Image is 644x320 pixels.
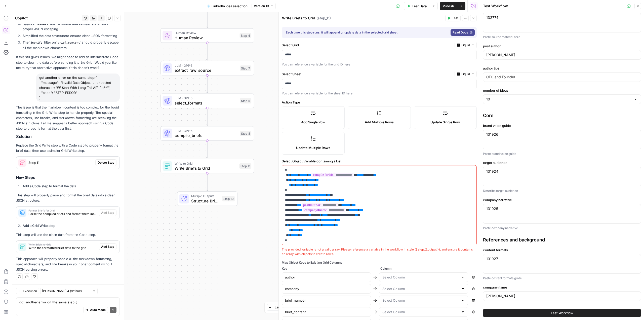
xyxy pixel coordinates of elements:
[175,132,237,138] span: compile_briefs
[16,256,120,272] p: This approach will properly handle all the markdown formatting, special characters, and line brea...
[98,160,114,165] span: Delete Step
[483,236,641,243] div: References and background
[28,209,97,212] span: Format Briefs for Grid
[455,42,477,48] button: Liquid
[483,44,641,49] label: post author
[483,123,641,128] label: brand voice guide
[99,209,116,216] button: Add Step
[461,72,470,76] span: Liquid
[175,165,237,171] span: Write Briefs to Grid
[296,145,330,150] span: Update Multiple Rows
[160,28,254,43] div: Human ReviewHuman ReviewStep 4
[382,309,459,314] input: Select Column
[16,232,120,237] p: This step will use the clean data from the Code step.
[28,246,97,250] span: Write the formatted brief data to the grid
[21,21,120,31] li: to ensure proper JSON escaping
[486,97,632,102] input: 10
[191,198,220,204] span: Structure Briefs as JSON
[160,61,254,76] div: LLM · GPT-5extract_raw_sourceStep 7
[365,120,394,125] span: Add Multiple Rows
[404,2,430,10] button: Test Data
[443,4,454,9] span: Publish
[240,65,252,71] div: Step 7
[275,305,282,309] span: 120%
[23,184,76,188] strong: Add a Code step to format the data
[382,275,459,280] input: Select Column
[206,76,208,93] g: Edge from step_7 to step_5
[483,34,641,40] p: Paste source material here
[191,194,220,198] span: Multiple Outputs
[42,289,90,294] input: Claude Sonnet 4 (default)
[23,224,55,228] strong: Add a Grid Write step
[483,309,641,317] button: Test Workflow
[483,112,641,119] div: Core
[175,128,237,133] span: LLM · GPT-5
[483,188,641,193] p: Describe target audience
[16,134,120,139] h2: Solution
[175,35,237,41] span: Human Review
[486,15,638,20] textarea: 132774
[206,10,208,28] g: Edge from step_3 to step_4
[160,126,254,141] div: LLM · GPT-5compile_briefsStep 8
[239,33,251,38] div: Step 4
[175,63,237,68] span: LLM · GPT-5
[282,266,378,271] span: Key
[240,98,252,104] div: Step 5
[160,159,254,173] div: Write to GridWrite Briefs to GridStep 11
[483,160,641,165] label: target audience
[21,33,120,38] li: to ensure clean JSON formatting
[316,16,331,21] span: ( step_11 )
[254,4,269,8] span: Version 19
[282,62,477,67] div: You can reference a variable for the grid ID here
[28,160,93,165] span: Step 11
[206,108,208,126] g: Edge from step_5 to step_8
[483,226,641,231] p: Paste company narrative
[175,30,237,35] span: Human Review
[380,266,477,271] span: Column
[206,173,208,191] g: Edge from step_11 to step_10
[222,196,235,201] div: Step 10
[483,197,641,202] label: company narrative
[483,151,641,156] p: Paste brand voice guide
[160,191,254,206] div: Multiple OutputsStructure Briefs as JSONStep 10
[382,286,459,291] input: Select Column
[16,143,120,153] p: Replace the Grid Write step with a Code step to properly format the brief data, then use a simple...
[445,15,461,21] button: Test
[101,244,114,249] span: Add Step
[451,29,475,36] a: Read Docs
[286,30,423,35] div: Each time this step runs, it will append or update data in the selected grid sheet
[240,131,252,136] div: Step 8
[282,72,453,77] label: Select Sheet
[440,2,457,10] button: Publish
[282,260,477,265] div: Map Object Keys to Existing Grid Columns
[282,159,477,164] label: Select Object Variable containing a List
[23,34,66,38] strong: Simplified the data structure
[212,4,248,9] span: LinkedIn idea selection
[453,30,468,35] span: Read Docs
[282,247,477,256] div: The provided variable is not a valid array. Please reference a variable in the workflow in style ...
[412,4,427,9] span: Test Data
[160,94,254,108] div: LLM · GPT-5select_formatsStep 5
[83,307,108,313] button: Auto Mode
[204,2,251,10] button: LinkedIn idea selection
[16,288,39,294] button: Execution
[301,120,325,125] span: Add Single Row
[239,163,251,169] div: Step 11
[16,54,120,70] p: If this still gives issues, we might need to add an intermediate Code step to clean the data befo...
[21,40,120,50] li: should properly escape all the markdown characters
[95,159,116,166] button: Delete Step
[90,308,106,312] span: Auto Mode
[282,91,477,96] div: You can reference a variable for the sheet ID here
[29,41,44,44] code: jsonify
[101,210,114,215] span: Add Step
[16,105,120,131] p: The issue is that the markdown content is too complex for the liquid templating in the Grid Write...
[461,43,470,47] span: Liquid
[15,16,80,21] div: Copilot
[175,96,237,100] span: LLM · GPT-5
[56,41,82,44] code: brief_content
[455,71,477,77] button: Liquid
[175,161,237,166] span: Write to Grid
[551,310,573,315] span: Test Workflow
[175,100,237,106] span: select_formats
[28,243,97,246] span: Write Briefs to Grid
